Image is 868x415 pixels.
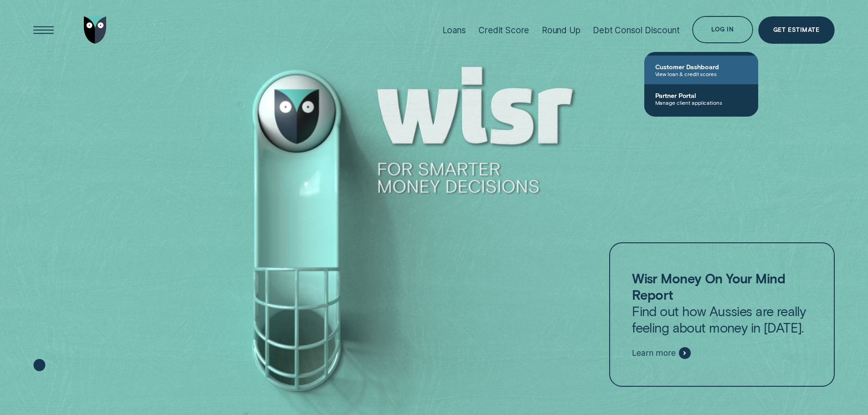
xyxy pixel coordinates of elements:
[655,71,747,77] span: View loan & credit scores
[632,270,812,336] p: Find out how Aussies are really feeling about money in [DATE].
[30,16,57,44] button: Open Menu
[655,63,747,71] span: Customer Dashboard
[593,25,679,36] div: Debt Consol Discount
[84,16,107,44] img: Wisr
[644,84,758,113] a: Partner PortalManage client applications
[655,92,747,99] span: Partner Portal
[758,16,835,44] a: Get Estimate
[655,99,747,106] span: Manage client applications
[442,25,466,36] div: Loans
[609,242,834,387] a: Wisr Money On Your Mind ReportFind out how Aussies are really feeling about money in [DATE].Learn...
[542,25,580,36] div: Round Up
[692,16,753,43] button: Log in
[644,56,758,84] a: Customer DashboardView loan & credit scores
[632,348,675,358] span: Learn more
[632,270,785,302] strong: Wisr Money On Your Mind Report
[478,25,529,36] div: Credit Score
